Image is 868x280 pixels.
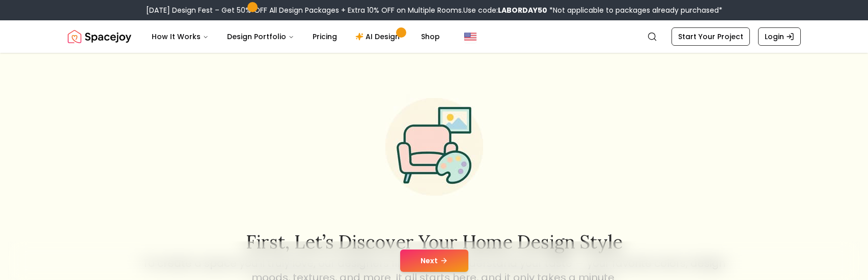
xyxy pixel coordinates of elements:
button: How It Works [144,26,217,47]
b: LABORDAY50 [498,5,547,15]
a: Login [758,27,801,46]
a: Shop [413,26,448,47]
nav: Global [68,20,801,53]
button: Next [400,250,468,272]
img: United States [464,30,477,43]
a: Spacejoy [68,26,131,47]
div: [DATE] Design Fest – Get 50% OFF All Design Packages + Extra 10% OFF on Multiple Rooms. [146,5,722,15]
a: Pricing [304,26,345,47]
img: Start Style Quiz Illustration [369,82,499,212]
span: *Not applicable to packages already purchased* [547,5,722,15]
img: Spacejoy Logo [68,26,131,47]
a: AI Design [347,26,411,47]
a: Start Your Project [671,27,750,46]
h2: First, let’s discover your home design style [141,232,727,252]
span: Use code: [463,5,547,15]
nav: Main [144,26,448,47]
button: Design Portfolio [219,26,302,47]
